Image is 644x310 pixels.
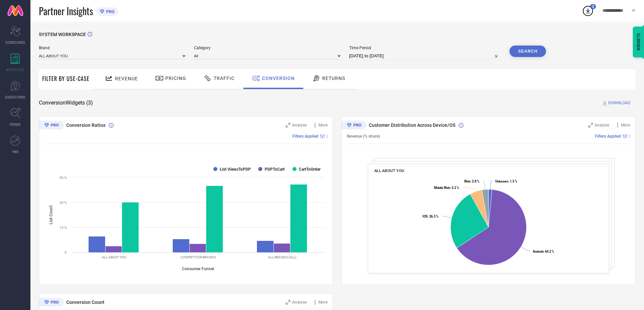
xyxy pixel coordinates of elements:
span: Conversion Count [66,300,104,305]
text: 30 % [59,176,67,179]
span: Filters Applied [292,134,318,139]
span: More [318,123,328,128]
span: SUGGESTIONS [5,94,26,100]
span: More [621,123,630,128]
span: FWD [12,149,19,154]
text: : 2.8 % [464,179,479,183]
span: Analyse [595,123,609,128]
text: PDPToCart [265,167,285,172]
div: Premium [39,121,64,131]
tspan: IOS [423,215,428,218]
text: 10 % [59,226,67,229]
span: Conversion Widgets ( 3 ) [39,100,93,106]
span: | [327,134,328,139]
span: Analyse [292,300,307,305]
span: Pricing [165,76,186,81]
text: CartToOrder [299,167,321,172]
div: Open download list [582,5,594,17]
text: COMPETITOR BRANDS [181,255,216,259]
span: TRENDS [9,122,21,127]
span: Brand [39,46,186,50]
span: | [629,134,630,139]
svg: Zoom [588,123,593,128]
text: List ViewsToPDP [220,167,251,172]
span: PRO [104,9,115,14]
span: Time Period [349,46,501,50]
tspan: Consumer Funnel [182,266,214,271]
text: 0 [65,251,67,254]
tspan: List Count [49,205,53,224]
span: More [318,300,328,305]
span: DOWNLOAD [608,100,630,106]
tspan: Web [464,179,470,183]
svg: Zoom [286,300,290,305]
span: ALL ABOUT YOU [374,168,404,173]
div: Premium [39,298,64,308]
span: Conversion [262,76,295,81]
span: Traffic [214,76,235,81]
text: : 64.2 % [533,250,554,253]
tspan: Mobile Web [434,186,450,190]
span: Revenue (% share) [347,134,380,139]
span: Category [194,46,341,50]
text: ALL ABOUT YOU [102,255,126,259]
span: Conversion Ratios [66,122,105,128]
div: Premium [341,121,366,131]
span: Filters Applied [595,134,621,139]
svg: Zoom [286,123,290,128]
span: 3 [592,4,594,9]
input: Select time period [349,52,501,60]
span: SCORECARDS [5,40,25,45]
span: Returns [322,76,345,81]
text: : 5.2 % [434,186,459,190]
text: 20 % [59,201,67,204]
span: SYSTEM WORKSPACE [39,32,86,37]
text: : 1.5 % [495,179,517,183]
text: : 26.3 % [423,215,438,218]
tspan: Unknown [495,179,508,183]
text: ALL BRANDS (ALL) [268,255,296,259]
tspan: Android [533,250,543,253]
span: Filter By Use-Case [42,75,90,83]
span: Revenue [115,76,138,81]
button: Search [509,46,546,57]
span: Analyse [292,123,307,128]
span: Partner Insights [39,4,93,18]
span: WORKSPACE [6,67,25,72]
span: Customer Distribution Across Device/OS [369,122,455,128]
